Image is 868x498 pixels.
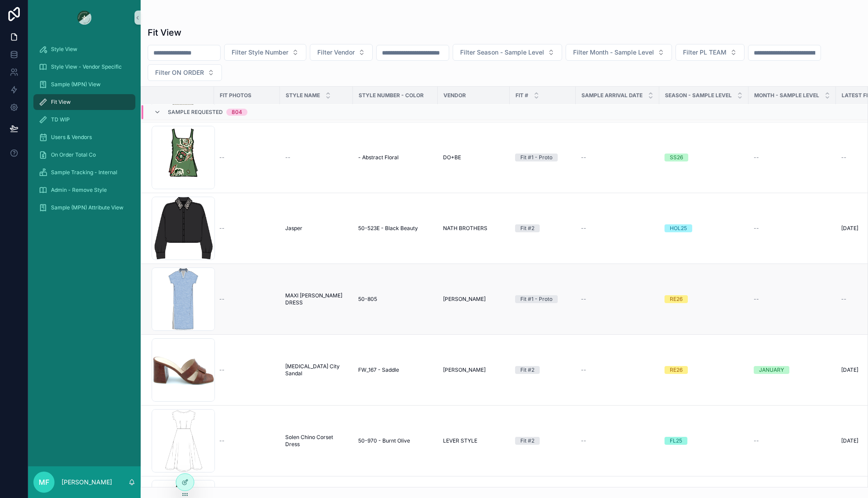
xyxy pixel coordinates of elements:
[51,204,123,211] span: Sample (MPN) Attribute View
[520,366,534,374] div: Fit #2
[670,295,683,303] div: RE26
[285,154,291,161] span: --
[51,187,107,194] span: Admin - Remove Style
[754,225,831,232] a: --
[453,44,562,61] button: Select Button
[358,366,432,373] a: FW_167 - Saddle
[33,200,135,216] a: Sample (MPN) Attribute View
[581,296,654,303] a: --
[51,99,71,106] span: Fit View
[581,366,654,373] a: --
[219,296,275,303] a: --
[219,154,225,161] span: --
[676,44,745,61] button: Select Button
[358,366,399,373] span: FW_167 - Saddle
[515,154,570,161] a: Fit #1 - Proto
[168,109,223,116] span: Sample Requested
[581,296,586,303] span: --
[33,94,135,110] a: Fit View
[285,363,348,377] a: [MEDICAL_DATA] City Sandal
[573,48,654,57] span: Filter Month - Sample Level
[219,437,225,444] span: --
[285,434,348,448] a: Solen Chino Corset Dress
[358,296,377,303] span: 50-805
[285,225,348,232] a: Jasper
[443,225,505,232] a: NATH BROTHERS
[224,44,306,61] button: Select Button
[219,366,225,373] span: --
[460,48,544,57] span: Filter Season - Sample Level
[754,296,759,303] span: --
[670,437,682,445] div: FL25
[62,478,112,487] p: [PERSON_NAME]
[581,437,654,444] a: --
[359,92,424,99] span: Style Number - Color
[443,366,486,373] span: [PERSON_NAME]
[665,154,743,161] a: SS26
[665,295,743,303] a: RE26
[754,296,831,303] a: --
[232,48,288,57] span: Filter Style Number
[358,225,418,232] span: 50-523E - Black Beauty
[516,92,528,99] span: Fit #
[754,154,831,161] a: --
[670,224,687,232] div: HOL25
[317,48,355,57] span: Filter Vendor
[754,154,759,161] span: --
[51,81,101,88] span: Sample (MPN) View
[33,129,135,145] a: Users & Vendors
[841,437,858,444] span: [DATE]
[581,437,586,444] span: --
[51,46,77,53] span: Style View
[683,48,726,57] span: Filter PL TEAM
[670,366,683,374] div: RE26
[148,64,222,81] button: Select Button
[754,225,759,232] span: --
[33,112,135,128] a: TD WIP
[310,44,373,61] button: Select Button
[443,92,466,99] span: Vendor
[358,154,432,161] a: - Abstract Floral
[520,224,534,232] div: Fit #2
[33,59,135,75] a: Style View - Vendor Specific
[520,295,552,303] div: Fit #1 - Proto
[443,296,486,303] span: [PERSON_NAME]
[358,225,432,232] a: 50-523E - Black Beauty
[670,154,683,161] div: SS26
[219,366,275,373] a: --
[33,77,135,92] a: Sample (MPN) View
[665,224,743,232] a: HOL25
[219,225,225,232] span: --
[520,437,534,445] div: Fit #2
[285,225,302,232] span: Jasper
[219,296,225,303] span: --
[665,92,732,99] span: Season - Sample Level
[581,225,586,232] span: --
[581,366,586,373] span: --
[665,366,743,374] a: RE26
[566,44,672,61] button: Select Button
[285,292,348,306] a: MAXI [PERSON_NAME] DRESS
[33,41,135,57] a: Style View
[581,154,586,161] span: --
[515,437,570,445] a: Fit #2
[219,154,275,161] a: --
[358,154,399,161] span: - Abstract Floral
[51,116,70,123] span: TD WIP
[754,437,831,444] a: --
[33,165,135,180] a: Sample Tracking - Internal
[220,92,251,99] span: Fit Photos
[232,109,242,116] div: 804
[443,225,487,232] span: NATH BROTHERS
[759,366,784,374] div: JANUARY
[581,225,654,232] a: --
[358,437,432,444] a: 50-970 - Burnt Olive
[841,366,858,373] span: [DATE]
[358,437,410,444] span: 50-970 - Burnt Olive
[148,26,182,39] h1: Fit View
[665,437,743,445] a: FL25
[841,154,846,161] span: --
[285,154,348,161] a: --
